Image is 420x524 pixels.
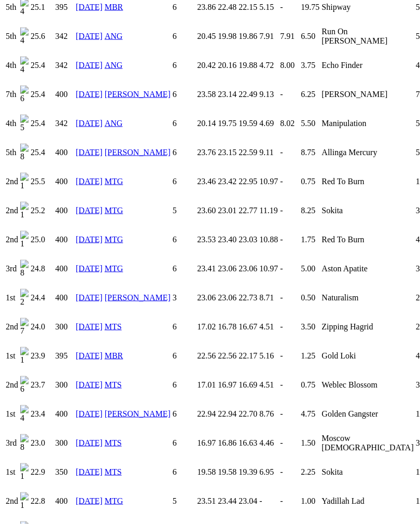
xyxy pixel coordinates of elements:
[279,80,299,108] td: -
[197,458,216,486] td: 19.58
[197,139,216,167] td: 23.76
[76,32,103,40] a: [DATE]
[5,197,19,225] td: 2nd
[30,168,54,196] td: 25.5
[217,139,237,167] td: 23.15
[20,202,29,219] img: 1
[5,342,19,370] td: 1st
[300,255,320,283] td: 5.00
[172,313,196,341] td: 6
[76,438,103,447] a: [DATE]
[321,139,414,167] td: Allinga Mercury
[259,313,278,341] td: 4.51
[30,51,54,79] td: 25.4
[321,80,414,108] td: [PERSON_NAME]
[300,226,320,254] td: 1.75
[300,109,320,137] td: 5.50
[217,255,237,283] td: 23.06
[197,255,216,283] td: 23.41
[105,264,123,273] a: MTG
[238,80,258,108] td: 22.49
[279,487,299,515] td: -
[30,80,54,108] td: 25.4
[20,260,29,278] img: 8
[172,342,196,370] td: 6
[55,226,75,254] td: 400
[238,139,258,167] td: 22.59
[55,342,75,370] td: 395
[20,231,29,249] img: 1
[217,400,237,428] td: 22.94
[300,284,320,312] td: 0.50
[30,371,54,399] td: 23.7
[76,322,103,331] a: [DATE]
[259,80,278,108] td: 9.13
[172,22,196,50] td: 6
[217,226,237,254] td: 23.40
[300,371,320,399] td: 0.75
[300,197,320,225] td: 8.25
[5,80,19,108] td: 7th
[76,409,103,418] a: [DATE]
[259,487,278,515] td: -
[321,487,414,515] td: Yadillah Lad
[105,380,122,389] a: MTS
[5,371,19,399] td: 2nd
[279,226,299,254] td: -
[197,487,216,515] td: 23.51
[5,487,19,515] td: 2nd
[300,429,320,457] td: 1.50
[217,458,237,486] td: 19.58
[172,400,196,428] td: 6
[172,226,196,254] td: 6
[321,197,414,225] td: Sokita
[238,51,258,79] td: 19.88
[217,197,237,225] td: 23.01
[5,400,19,428] td: 1st
[55,487,75,515] td: 400
[197,168,216,196] td: 23.46
[105,497,123,505] a: MTG
[105,177,123,186] a: MTG
[321,22,414,50] td: Run On [PERSON_NAME]
[259,400,278,428] td: 8.76
[321,371,414,399] td: Weblec Blossom
[197,22,216,50] td: 20.45
[197,109,216,137] td: 20.14
[238,371,258,399] td: 16.69
[172,429,196,457] td: 6
[321,313,414,341] td: Zipping Hagrid
[55,80,75,108] td: 400
[279,109,299,137] td: 8.02
[321,458,414,486] td: Sokita
[279,22,299,50] td: 7.91
[321,168,414,196] td: Red To Burn
[5,284,19,312] td: 1st
[30,109,54,137] td: 25.4
[76,497,103,505] a: [DATE]
[30,226,54,254] td: 25.0
[5,139,19,167] td: 5th
[321,255,414,283] td: Aston Apatite
[321,51,414,79] td: Echo Finder
[197,429,216,457] td: 16.97
[197,226,216,254] td: 23.53
[300,313,320,341] td: 3.50
[20,289,29,307] img: 2
[279,139,299,167] td: -
[76,264,103,273] a: [DATE]
[55,168,75,196] td: 400
[76,61,103,70] a: [DATE]
[321,429,414,457] td: Moscow [DEMOGRAPHIC_DATA]
[5,429,19,457] td: 3rd
[321,284,414,312] td: Naturalism
[172,458,196,486] td: 6
[105,148,171,157] a: [PERSON_NAME]
[55,197,75,225] td: 400
[279,284,299,312] td: -
[30,139,54,167] td: 25.4
[197,313,216,341] td: 17.02
[238,255,258,283] td: 23.06
[279,342,299,370] td: -
[300,458,320,486] td: 2.25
